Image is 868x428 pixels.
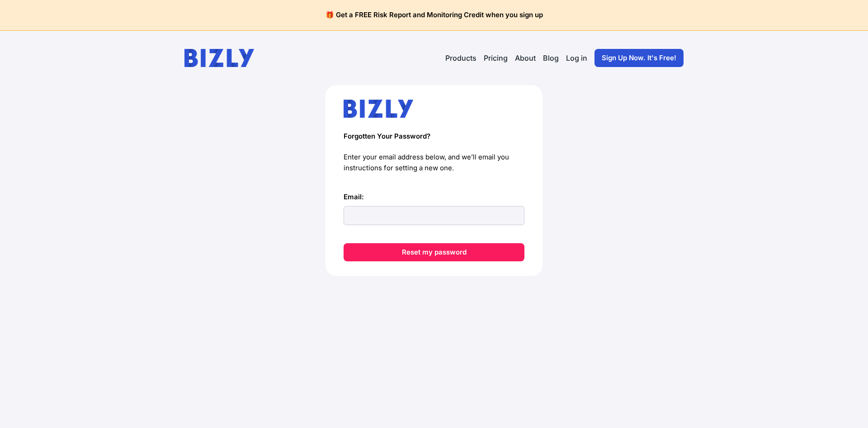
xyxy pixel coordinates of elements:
[484,53,508,63] a: Pricing
[344,132,524,141] h4: Forgotten Your Password?
[594,49,684,67] a: Sign Up Now. It's Free!
[344,152,524,173] p: Enter your email address below, and we’ll email you instructions for setting a new one.
[566,53,587,63] a: Log in
[543,53,559,63] a: Blog
[344,192,524,202] label: Email:
[344,100,413,118] img: bizly_logo.svg
[515,53,536,63] a: About
[445,53,476,63] button: Products
[11,11,857,19] h4: 🎁 Get a FREE Risk Report and Monitoring Credit when you sign up
[344,243,524,261] button: Reset my password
